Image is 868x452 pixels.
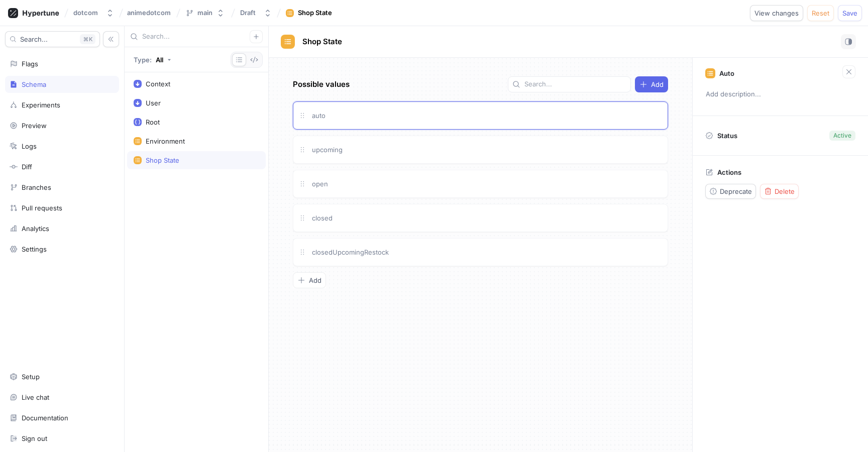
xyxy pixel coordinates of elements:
div: Root [146,118,160,126]
span: View changes [754,10,799,16]
div: Branches [22,183,51,191]
button: Type: All [130,51,175,68]
p: Auto [719,69,734,77]
div: Flags [22,60,38,68]
div: Live chat [22,393,49,401]
div: Active [833,131,851,140]
p: Possible values [293,79,350,90]
button: Add [635,76,668,92]
button: Reset [807,5,834,21]
div: All [156,56,163,64]
p: Type: [134,56,152,64]
span: upcoming [312,146,343,154]
div: Environment [146,137,185,145]
button: Delete [760,184,799,199]
button: View changes [750,5,803,21]
div: main [197,9,212,17]
div: Setup [22,373,40,381]
span: Add [651,81,664,87]
p: Status [717,129,737,143]
button: main [181,5,229,21]
span: open [312,180,328,188]
div: Logs [22,142,37,150]
a: Documentation [5,409,119,426]
span: animedotcom [127,9,171,16]
div: Schema [22,80,46,88]
span: Search... [20,36,48,42]
button: Search...K [5,31,100,47]
button: Save [838,5,862,21]
span: Delete [775,188,795,194]
button: Deprecate [705,184,756,199]
p: Add description... [701,86,859,103]
div: Shop State [146,156,179,164]
div: K [80,34,95,44]
span: closed [312,214,333,222]
span: Save [842,10,857,16]
span: Shop State [302,38,342,46]
div: Shop State [298,8,332,18]
button: Draft [236,5,276,21]
div: Settings [22,245,47,253]
button: Add [293,272,326,288]
div: Pull requests [22,204,62,212]
div: Documentation [22,414,68,422]
div: Context [146,80,170,88]
span: Add [309,277,321,283]
p: Actions [717,168,741,176]
div: User [146,99,161,107]
div: dotcom [73,9,98,17]
div: Draft [240,9,256,17]
input: Search... [142,32,250,42]
div: Diff [22,163,32,171]
span: auto [312,111,325,120]
span: Deprecate [720,188,752,194]
input: Search... [524,79,626,89]
button: dotcom [69,5,118,21]
div: Sign out [22,434,47,442]
div: Preview [22,122,47,130]
div: Analytics [22,224,49,233]
span: Reset [812,10,829,16]
div: Experiments [22,101,60,109]
span: closedUpcomingRestock [312,248,389,256]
